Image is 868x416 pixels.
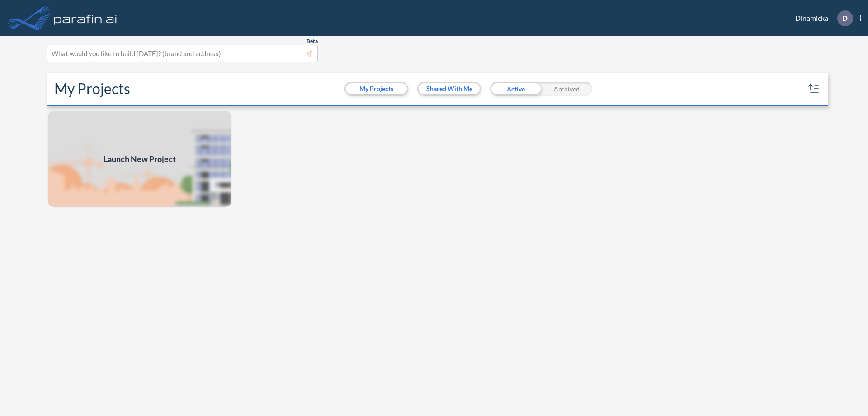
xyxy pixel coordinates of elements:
[54,80,130,97] h2: My Projects
[307,38,318,45] span: Beta
[104,153,176,165] span: Launch New Project
[346,83,407,94] button: My Projects
[419,83,480,94] button: Shared With Me
[842,14,848,22] p: D
[807,81,821,96] button: sort
[47,110,232,208] img: add
[47,110,232,208] a: Launch New Project
[782,10,861,26] div: Dinamicka
[52,9,119,27] img: logo
[490,82,541,96] div: Active
[541,82,592,96] div: Archived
